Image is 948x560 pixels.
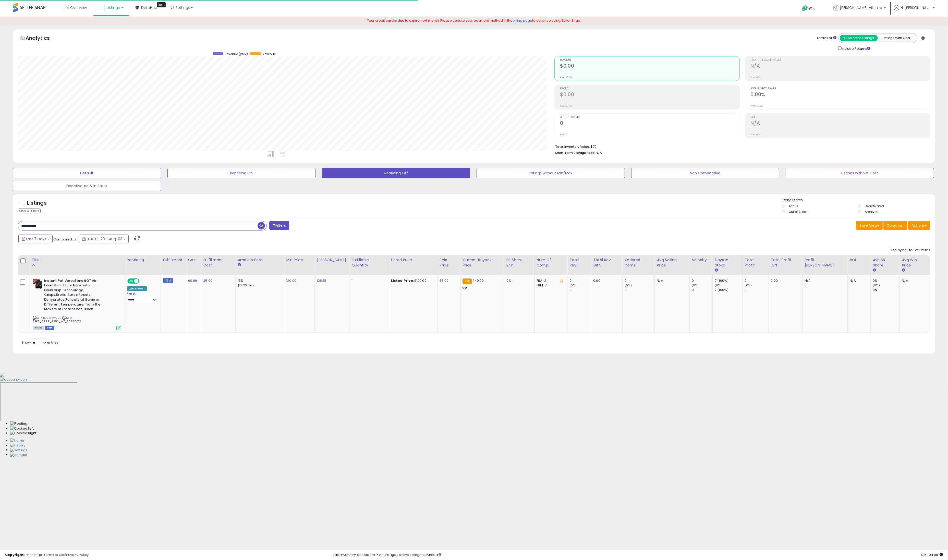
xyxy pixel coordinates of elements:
[596,150,602,155] span: N/A
[322,168,470,178] button: Repricing Off
[286,257,312,263] div: Min Price
[750,59,930,62] span: Profit [PERSON_NAME]
[440,278,456,283] div: 35.00
[782,198,935,203] p: Listing States:
[31,257,123,263] div: Title
[351,257,387,268] div: Fulfillable Quantity
[10,438,24,443] img: Home
[33,278,43,289] img: 51T0uim0mPL._SL40_.jpg
[560,116,739,119] span: Ordered Items
[87,236,122,241] span: [DATE]-28 - Aug-03
[715,283,722,287] small: (0%)
[157,2,166,7] div: Tooltip anchor
[593,257,620,268] div: Total Rev. Diff.
[13,168,161,178] button: Default
[798,1,825,17] a: Help
[750,116,930,119] span: ROI
[715,278,742,283] div: 7 (100%)
[750,92,930,99] h2: 0.00%
[560,87,739,90] span: Profit
[560,133,567,136] small: Prev: 0
[167,168,316,178] button: Repricing On
[625,278,654,283] div: 0
[79,235,129,243] button: [DATE]-28 - Aug-03
[188,257,199,263] div: Cost
[834,45,877,51] div: Include Returns
[238,283,280,288] div: $0.30 min
[33,316,81,323] span: | SKU: 3PKS_6999_3252_WT_20250612
[569,278,591,283] div: 0
[203,257,233,268] div: Fulfillment Cost
[817,36,836,41] div: Totals For
[887,223,903,228] span: Columns
[44,278,106,313] b: Instant Pot VersaZone 9QT Air Fryer,8-in-1 Functions with EvenCrisp Technology, Crisps,Broils, Ba...
[902,278,926,283] div: N/A
[286,278,296,283] a: 120.00
[33,326,44,330] span: All listings currently available for purchase on Amazon
[203,278,212,283] a: 35.00
[745,283,752,287] small: (0%)
[53,237,77,242] span: Compared to:
[13,181,161,191] button: Deactivated & In Stock
[506,257,532,268] div: BB Share 24h.
[805,257,845,268] div: Profit [PERSON_NAME]
[22,340,58,345] span: Show: entries
[657,257,687,268] div: Avg Selling Price
[560,76,572,79] small: Prev: $0.00
[537,257,565,268] div: Num of Comp.
[745,257,767,268] div: Total Profit
[894,5,935,17] a: Hi [PERSON_NAME]
[26,34,60,43] h5: Analytics
[139,279,147,283] span: OFF
[865,204,884,208] label: Deactivated
[238,257,282,263] div: Amazon Fees
[269,221,289,230] button: Filters
[391,278,433,283] div: $120.00
[463,257,502,268] div: Current Buybox Price
[750,120,930,127] h2: N/A
[141,5,157,10] span: DataHub
[238,278,280,283] div: 15%
[473,278,484,283] span: 149.99
[715,288,742,292] div: 7 (100%)
[127,292,157,303] div: Preset:
[750,133,760,136] small: Prev: N/A
[391,257,435,263] div: Listed Price
[625,288,654,292] div: 0
[789,204,798,208] label: Active
[367,18,581,23] span: Your credit card is due to expire next month. Please update your payment method in the to continu...
[902,268,905,273] small: Avg Win Price.
[901,5,931,10] span: Hi [PERSON_NAME]
[808,7,815,11] span: Help
[10,421,27,426] img: Floating
[351,278,385,283] div: 1
[463,278,472,284] small: FBA
[873,257,897,268] div: Avg BB Share
[692,283,699,287] small: (0%)
[789,210,807,214] label: Out of Stock
[715,257,740,268] div: Days In Stock
[625,283,632,287] small: (0%)
[128,279,134,283] span: ON
[513,18,532,23] a: billing page
[883,221,907,230] button: Columns
[18,235,53,243] button: Last 7 Days
[10,426,34,431] img: Docked Left
[560,63,739,70] h2: $0.00
[560,120,739,127] h2: 0
[878,35,916,41] button: Listings With Cost
[10,448,27,453] img: Settings
[163,278,173,283] small: FBM
[750,87,930,90] span: Avg. Buybox Share
[127,286,147,291] div: Win BuyBox *
[33,278,121,330] div: ASIN:
[692,278,712,283] div: 0
[18,209,41,213] div: Clear All Filters
[850,278,867,283] div: N/A
[840,5,882,10] span: [PERSON_NAME] Hillshire
[873,278,900,283] div: 0%
[10,443,25,448] img: History
[188,278,197,283] a: 69.99
[569,288,591,292] div: 0
[865,210,879,214] label: Archived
